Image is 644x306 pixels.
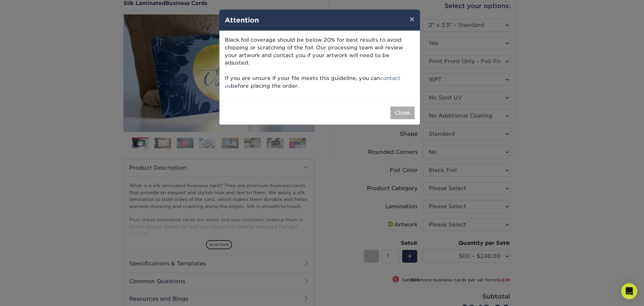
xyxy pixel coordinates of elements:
div: Open Intercom Messenger [621,283,637,299]
h4: Attention [225,15,415,25]
a: contact us [225,75,400,89]
button: × [404,10,420,29]
button: Close [390,106,415,119]
p: Black foil coverage should be below 20% for best results to avoid chipping or scratching of the f... [225,36,415,90]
